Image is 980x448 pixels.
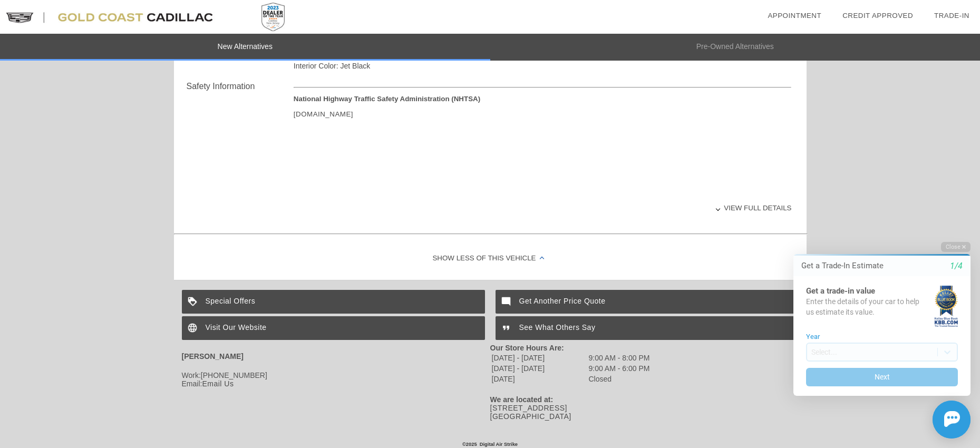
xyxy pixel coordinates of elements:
[491,364,587,373] td: [DATE] - [DATE]
[768,12,821,20] a: Appointment
[182,352,244,361] strong: [PERSON_NAME]
[202,379,234,388] a: Email Us
[771,232,980,448] iframe: Chat Assistance
[294,110,353,118] a: [DOMAIN_NAME]
[491,353,587,363] td: [DATE] - [DATE]
[182,371,490,379] div: Work:
[588,374,651,384] td: Closed
[496,290,799,314] a: Get Another Price Quote
[174,238,807,280] div: Show Less of this Vehicle
[182,316,206,340] img: ic_language_white_24dp_2x.png
[496,316,519,340] img: ic_format_quote_white_24dp_2x.png
[496,316,799,340] a: See What Others Say
[496,290,519,314] img: ic_mode_comment_white_24dp_2x.png
[934,12,969,20] a: Trade-In
[182,290,485,314] a: Special Offers
[182,316,485,340] a: Visit Our Website
[294,195,792,221] div: View full details
[490,395,554,404] strong: We are located at:
[490,344,564,352] strong: Our Store Hours Are:
[490,404,571,421] a: [STREET_ADDRESS][GEOGRAPHIC_DATA]
[201,371,267,379] span: [PHONE_NUMBER]
[588,353,651,363] td: 9:00 AM - 8:00 PM
[294,95,480,103] strong: National Highway Traffic Safety Administration (NHTSA)
[182,290,206,314] img: ic_loyalty_white_24dp_2x.png
[842,12,913,20] a: Credit Approved
[588,364,651,373] td: 9:00 AM - 6:00 PM
[182,379,490,388] div: Email:
[187,80,294,93] div: Safety Information
[491,374,587,384] td: [DATE]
